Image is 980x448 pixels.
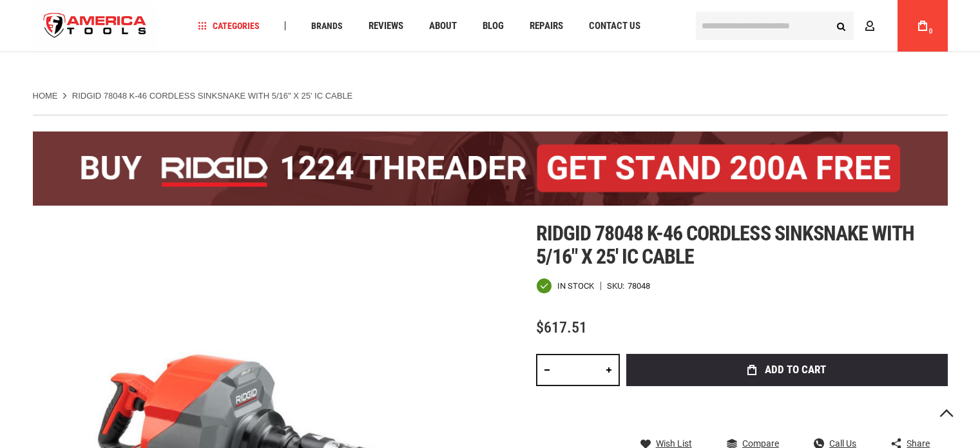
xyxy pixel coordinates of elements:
button: Add to Cart [626,354,948,386]
img: BOGO: Buy the RIDGID® 1224 Threader (26092), get the 92467 200A Stand FREE! [33,131,948,206]
span: Share [907,439,930,448]
a: Contact Us [583,17,646,35]
span: In stock [557,282,594,290]
a: Reviews [363,17,409,35]
span: Call Us [829,439,856,448]
span: 0 [929,28,933,35]
a: Home [33,90,58,102]
a: Repairs [524,17,569,35]
a: About [423,17,463,35]
div: 78048 [628,282,650,290]
button: Search [829,14,854,38]
span: About [429,21,457,31]
span: Brands [311,21,343,30]
a: store logo [33,2,158,50]
span: $617.51 [536,318,587,336]
span: Categories [198,21,260,30]
span: Blog [483,21,504,31]
a: Brands [305,17,349,35]
span: Compare [742,439,779,448]
span: Repairs [530,21,563,31]
a: Categories [192,17,265,35]
span: Ridgid 78048 k-46 cordless sinksnake with 5/16" x 25' ic cable [536,221,915,269]
span: Wish List [656,439,692,448]
img: America Tools [33,2,158,50]
strong: RIDGID 78048 K-46 CORDLESS SINKSNAKE WITH 5/16" X 25' IC CABLE [72,91,353,101]
span: Add to Cart [765,364,826,375]
a: Blog [477,17,510,35]
strong: SKU [607,282,628,290]
span: Reviews [369,21,403,31]
iframe: Secure express checkout frame [624,390,950,427]
div: Availability [536,278,594,294]
span: Contact Us [589,21,640,31]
